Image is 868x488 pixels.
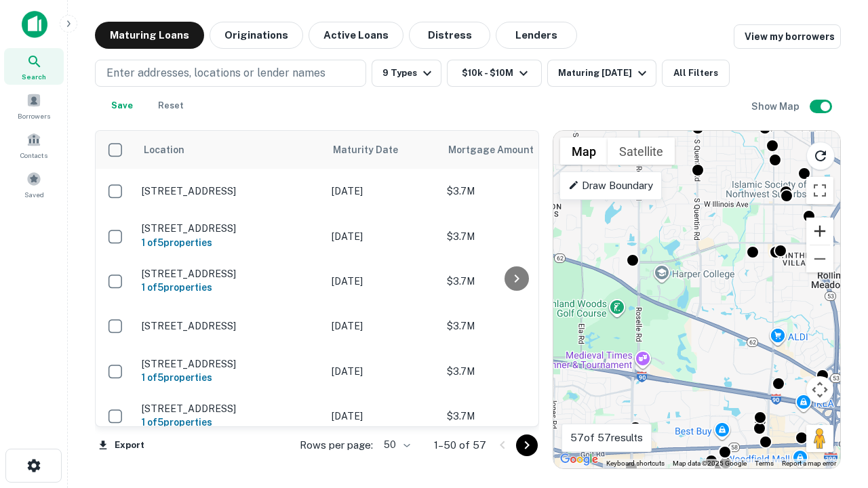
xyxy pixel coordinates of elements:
[4,127,64,163] a: Contacts
[142,415,318,430] h6: 1 of 5 properties
[447,409,583,424] p: $3.7M
[570,430,643,446] p: 57 of 57 results
[95,60,366,87] button: Enter addresses, locations or lender names
[100,92,144,119] button: Save your search to get updates of matches that match your search criteria.
[332,409,433,424] p: [DATE]
[95,435,148,455] button: Export
[142,185,318,197] p: [STREET_ADDRESS]
[568,178,653,194] p: Draw Boundary
[606,459,665,468] button: Keyboard shortcuts
[806,142,835,170] button: Reload search area
[409,22,490,49] button: Distress
[447,319,583,333] p: $3.7M
[440,131,589,169] th: Mortgage Amount
[560,138,608,165] button: Show street map
[333,142,416,158] span: Maturity Date
[135,131,325,169] th: Location
[434,437,486,453] p: 1–50 of 57
[142,268,318,280] p: [STREET_ADDRESS]
[106,65,325,81] p: Enter addresses, locations or lender names
[325,131,440,169] th: Maturity Date
[558,65,650,81] div: Maturing [DATE]
[142,370,318,385] h6: 1 of 5 properties
[782,460,836,467] a: Report a map error
[143,142,184,158] span: Location
[447,60,542,87] button: $10k - $10M
[557,451,601,468] a: Open this area in Google Maps (opens a new window)
[142,235,318,250] h6: 1 of 5 properties
[142,280,318,295] h6: 1 of 5 properties
[332,364,433,379] p: [DATE]
[806,218,833,245] button: Zoom in
[447,364,583,379] p: $3.7M
[142,222,318,235] p: [STREET_ADDRESS]
[378,435,412,455] div: 50
[516,434,538,456] button: Go to next page
[447,184,583,199] p: $3.7M
[4,166,64,203] a: Saved
[332,229,433,244] p: [DATE]
[18,110,50,121] span: Borrowers
[22,71,46,82] span: Search
[806,425,833,452] button: Drag Pegman onto the map to open Street View
[806,245,833,272] button: Zoom out
[806,177,833,204] button: Toggle fullscreen view
[547,60,656,87] button: Maturing [DATE]
[332,274,433,289] p: [DATE]
[300,437,373,453] p: Rows per page:
[800,336,868,401] iframe: Chat Widget
[755,460,774,467] a: Terms (opens in new tab)
[142,403,318,415] p: [STREET_ADDRESS]
[149,92,193,119] button: Reset
[309,22,403,49] button: Active Loans
[142,320,318,332] p: [STREET_ADDRESS]
[447,274,583,289] p: $3.7M
[332,319,433,333] p: [DATE]
[142,358,318,370] p: [STREET_ADDRESS]
[662,60,730,87] button: All Filters
[372,60,441,87] button: 9 Types
[557,451,601,468] img: Google
[22,11,47,38] img: capitalize-icon.png
[751,99,802,114] h6: Show Map
[734,24,841,49] a: View my borrowers
[20,150,47,161] span: Contacts
[447,229,583,244] p: $3.7M
[4,87,64,124] a: Borrowers
[95,22,204,49] button: Maturing Loans
[210,22,303,49] button: Originations
[448,142,551,158] span: Mortgage Amount
[24,189,44,200] span: Saved
[553,131,840,468] div: 0 0
[608,138,675,165] button: Show satellite imagery
[332,184,433,199] p: [DATE]
[496,22,577,49] button: Lenders
[673,460,747,467] span: Map data ©2025 Google
[4,48,64,85] a: Search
